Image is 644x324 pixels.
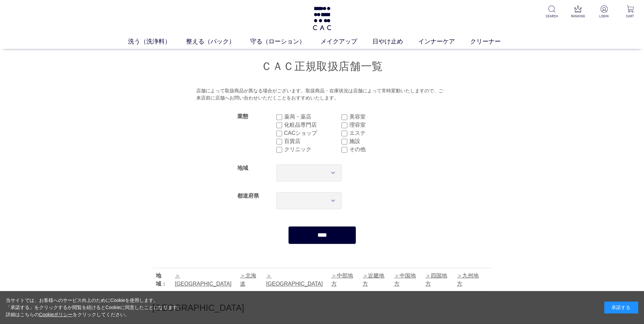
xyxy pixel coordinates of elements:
a: RANKING [570,5,586,19]
p: RANKING [570,14,586,19]
a: 洗う（洗浄料） [128,37,186,46]
a: 整える（パック） [186,37,250,46]
label: エステ [349,129,407,137]
div: 地域： [156,272,172,288]
label: 美容室 [349,113,407,121]
a: 日やけ止め [372,37,418,46]
p: CART [622,14,639,19]
a: 中国地方 [394,273,416,287]
label: 理容室 [349,121,407,129]
a: Cookieポリシー [39,312,73,317]
div: 承諾する [604,302,638,313]
a: インナーケア [418,37,470,46]
label: 薬局・薬店 [284,113,342,121]
a: 近畿地方 [363,273,384,287]
label: 百貨店 [284,137,342,145]
a: SEARCH [544,5,560,19]
img: logo [312,7,332,30]
p: LOGIN [596,14,612,19]
label: 都道府県 [237,193,259,199]
h1: ＣＡＣ正規取扱店舗一覧 [152,59,492,74]
a: クリーナー [470,37,516,46]
label: その他 [349,145,407,154]
label: 地域 [237,165,248,171]
a: 守る（ローション） [250,37,320,46]
label: クリニック [284,145,342,154]
label: 化粧品専門店 [284,121,342,129]
a: [GEOGRAPHIC_DATA] [175,273,232,287]
a: 北海道 [240,273,256,287]
label: 業態 [237,113,248,119]
a: 九州地方 [457,273,479,287]
a: CART [622,5,639,19]
label: 施設 [349,137,407,145]
label: CACショップ [284,129,342,137]
a: 中部地方 [331,273,353,287]
div: 当サイトでは、お客様へのサービス向上のためにCookieを使用します。 「承諾する」をクリックするか閲覧を続けるとCookieに同意したことになります。 詳細はこちらの をクリックしてください。 [6,297,182,318]
a: LOGIN [596,5,612,19]
a: メイクアップ [320,37,372,46]
div: 店舗によって取扱商品が異なる場合がございます。取扱商品・在庫状況は店舗によって常時変動いたしますので、ご来店前に店舗へお問い合わせいただくことをおすすめいたします。 [196,87,448,102]
a: [GEOGRAPHIC_DATA] [266,273,323,287]
a: 四国地方 [425,273,447,287]
p: SEARCH [544,14,560,19]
